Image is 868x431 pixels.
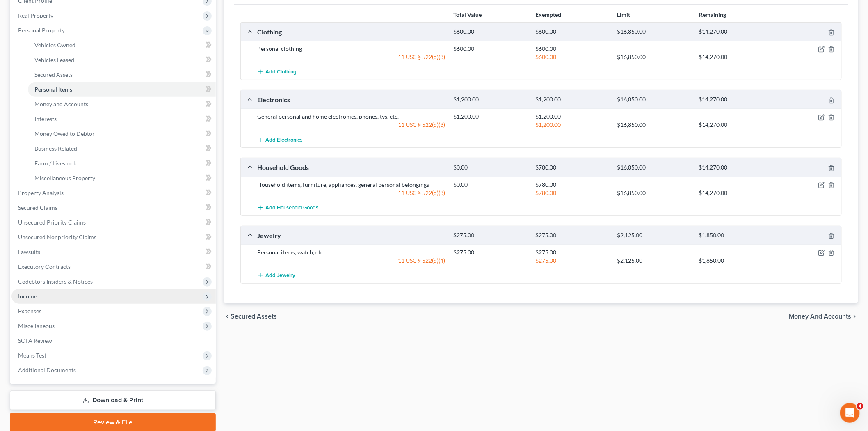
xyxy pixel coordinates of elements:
[450,248,531,257] div: $275.00
[18,337,52,344] span: SOFA Review
[28,156,216,171] a: Farm / Livestock
[11,230,216,245] a: Unsecured Nonpriority Claims
[253,231,450,240] div: Jewelry
[18,367,76,374] span: Additional Documents
[34,160,76,167] span: Farm / Livestock
[531,232,613,239] div: $275.00
[18,278,93,285] span: Codebtors Insiders & Notices
[253,53,450,61] div: 11 USC § 522(d)(3)
[11,215,216,230] a: Unsecured Priority Claims
[450,28,531,36] div: $600.00
[695,232,777,239] div: $1,850.00
[531,181,613,189] div: $780.00
[231,313,277,320] span: Secured Assets
[789,313,852,320] span: Money and Accounts
[531,257,613,265] div: $275.00
[257,64,297,80] button: Add Clothing
[253,95,450,104] div: Electronics
[28,38,216,53] a: Vehicles Owned
[450,45,531,53] div: $600.00
[11,200,216,215] a: Secured Claims
[11,333,216,348] a: SOFA Review
[34,86,72,93] span: Personal Items
[265,273,295,279] span: Add Jewelry
[450,181,531,189] div: $0.00
[253,248,450,257] div: Personal items, watch, etc
[253,45,450,53] div: Personal clothing
[224,313,277,320] button: chevron_left Secured Assets
[18,204,57,211] span: Secured Claims
[28,171,216,186] a: Miscellaneous Property
[18,263,71,270] span: Executory Contracts
[18,219,86,226] span: Unsecured Priority Claims
[253,112,450,121] div: General personal and home electronics, phones, tvs, etc.
[18,27,65,34] span: Personal Property
[11,186,216,200] a: Property Analysis
[18,12,53,19] span: Real Property
[34,71,73,78] span: Secured Assets
[257,132,302,147] button: Add Electronics
[613,121,695,129] div: $16,850.00
[18,352,46,359] span: Means Test
[613,257,695,265] div: $2,125.00
[265,137,302,143] span: Add Electronics
[613,189,695,197] div: $16,850.00
[28,97,216,112] a: Money and Accounts
[535,11,561,18] strong: Exempted
[453,11,482,18] strong: Total Value
[695,53,777,61] div: $14,270.00
[28,126,216,141] a: Money Owed to Debtor
[34,56,74,63] span: Vehicles Leased
[857,403,863,410] span: 4
[28,53,216,67] a: Vehicles Leased
[18,248,40,255] span: Lawsuits
[450,112,531,121] div: $1,200.00
[253,28,450,36] div: Clothing
[789,313,858,320] button: Money and Accounts chevron_right
[257,268,295,283] button: Add Jewelry
[695,96,777,103] div: $14,270.00
[28,82,216,97] a: Personal Items
[28,141,216,156] a: Business Related
[18,322,55,329] span: Miscellaneous
[695,257,777,265] div: $1,850.00
[28,112,216,126] a: Interests
[531,164,613,172] div: $780.00
[531,28,613,36] div: $600.00
[34,101,88,108] span: Money and Accounts
[18,234,96,241] span: Unsecured Nonpriority Claims
[852,313,858,320] i: chevron_right
[531,45,613,53] div: $600.00
[613,232,695,239] div: $2,125.00
[34,41,75,48] span: Vehicles Owned
[617,11,630,18] strong: Limit
[531,248,613,257] div: $275.00
[450,164,531,172] div: $0.00
[34,174,95,181] span: Miscellaneous Property
[695,28,777,36] div: $14,270.00
[265,69,297,76] span: Add Clothing
[18,293,37,300] span: Income
[253,189,450,197] div: 11 USC § 522(d)(3)
[450,96,531,103] div: $1,200.00
[10,391,216,410] a: Download & Print
[34,145,77,152] span: Business Related
[613,53,695,61] div: $16,850.00
[253,121,450,129] div: 11 USC § 522(d)(3)
[253,257,450,265] div: 11 USC § 522(d)(4)
[531,121,613,129] div: $1,200.00
[613,28,695,36] div: $16,850.00
[450,232,531,239] div: $275.00
[265,204,318,211] span: Add Household Goods
[531,189,613,197] div: $780.00
[18,307,41,314] span: Expenses
[34,115,57,122] span: Interests
[531,53,613,61] div: $600.00
[253,181,450,189] div: Household items, furniture, appliances, general personal belongings
[613,96,695,103] div: $16,850.00
[840,403,860,423] iframe: Intercom live chat
[253,163,450,172] div: Household Goods
[531,112,613,121] div: $1,200.00
[18,189,64,196] span: Property Analysis
[699,11,726,18] strong: Remaining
